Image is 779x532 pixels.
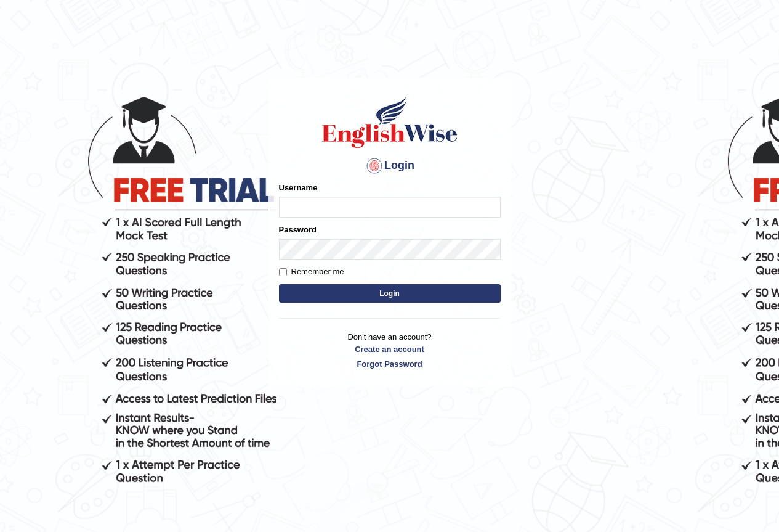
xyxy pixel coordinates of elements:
[279,156,501,176] h4: Login
[279,358,501,370] a: Forgot Password
[279,268,287,276] input: Remember me
[279,182,318,194] label: Username
[279,266,344,278] label: Remember me
[279,331,501,369] p: Don't have an account?
[279,343,501,355] a: Create an account
[320,94,460,150] img: Logo of English Wise sign in for intelligent practice with AI
[279,224,317,235] label: Password
[279,284,501,303] button: Login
